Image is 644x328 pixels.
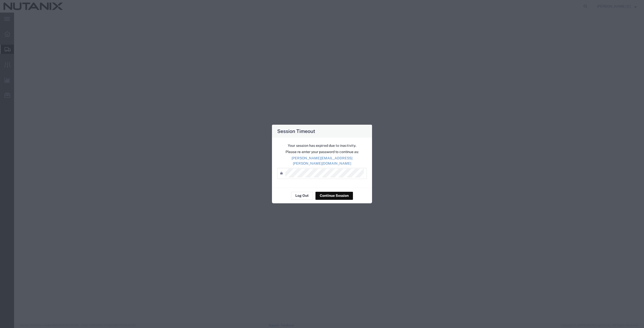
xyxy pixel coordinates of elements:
[277,149,367,155] p: Please re-enter your password to continue as:
[277,143,367,148] p: Your session has expired due to inactivity.
[277,127,315,135] h4: Session Timeout
[291,192,313,200] button: Log Out
[315,192,353,200] button: Continue Session
[277,156,367,166] p: [PERSON_NAME][EMAIL_ADDRESS][PERSON_NAME][DOMAIN_NAME]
